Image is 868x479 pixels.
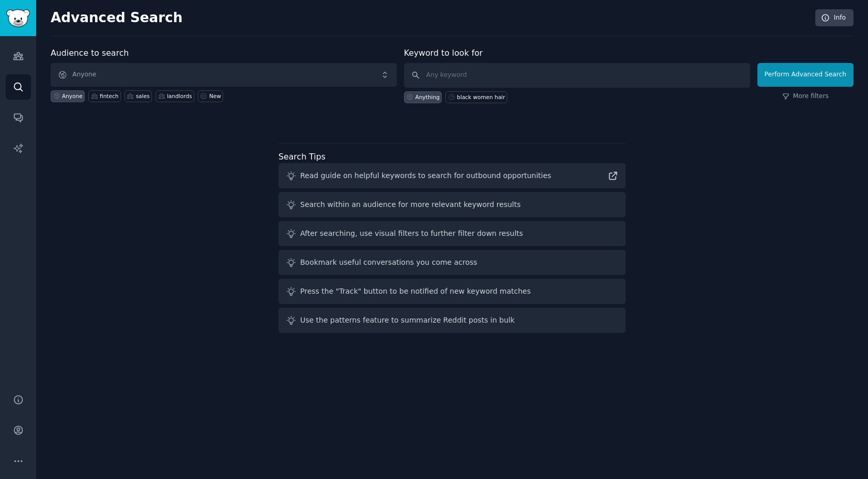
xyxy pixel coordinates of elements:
[404,63,750,88] input: Any keyword
[51,63,397,87] button: Anyone
[815,9,854,27] a: Info
[300,228,523,239] div: After searching, use visual filters to further filter down results
[300,315,515,326] div: Use the patterns feature to summarize Reddit posts in bulk
[278,152,326,162] label: Search Tips
[100,92,118,100] div: fintech
[300,170,551,181] div: Read guide on helpful keywords to search for outbound opportunities
[300,286,531,297] div: Press the "Track" button to be notified of new keyword matches
[415,93,440,101] div: Anything
[209,92,221,100] div: New
[51,10,810,26] h2: Advanced Search
[167,92,192,100] div: landlords
[457,93,505,101] div: black women hair
[198,90,223,102] a: New
[62,92,83,100] div: Anyone
[51,48,129,58] label: Audience to search
[782,92,829,101] a: More filters
[757,63,854,87] button: Perform Advanced Search
[136,92,150,100] div: sales
[6,9,30,27] img: GummySearch logo
[404,48,483,58] label: Keyword to look for
[300,199,521,210] div: Search within an audience for more relevant keyword results
[300,257,477,268] div: Bookmark useful conversations you come across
